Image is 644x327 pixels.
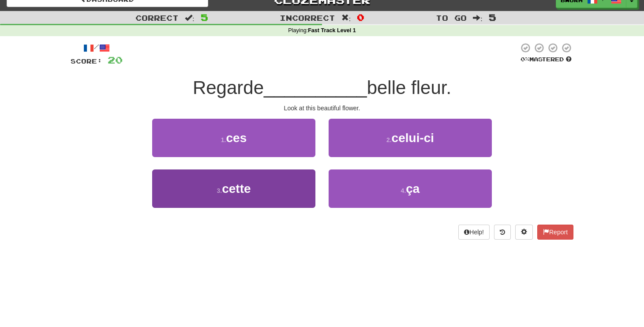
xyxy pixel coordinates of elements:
[458,225,490,240] button: Help!
[71,57,102,65] span: Score:
[329,119,492,157] button: 2.celui-ci
[226,131,247,145] span: ces
[537,225,573,240] button: Report
[135,13,179,22] span: Correct
[494,225,511,240] button: Round history (alt+y)
[185,14,195,22] span: :
[108,54,123,65] span: 20
[264,77,367,98] span: __________
[341,14,351,22] span: :
[71,42,123,53] div: /
[221,136,226,143] small: 1 .
[308,27,356,34] strong: Fast Track Level 1
[152,169,315,208] button: 3.cette
[193,77,264,98] span: Regarde
[406,182,419,195] span: ça
[489,12,496,23] span: 5
[222,182,251,195] span: cette
[367,77,451,98] span: belle fleur.
[357,12,364,23] span: 0
[280,13,335,22] span: Incorrect
[71,104,573,113] div: Look at this beautiful flower.
[436,13,467,22] span: To go
[386,136,392,143] small: 2 .
[473,14,483,22] span: :
[401,187,406,194] small: 4 .
[519,56,573,64] div: Mastered
[329,169,492,208] button: 4.ça
[520,56,529,63] span: 0 %
[392,131,434,145] span: celui-ci
[201,12,208,23] span: 5
[152,119,315,157] button: 1.ces
[217,187,222,194] small: 3 .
